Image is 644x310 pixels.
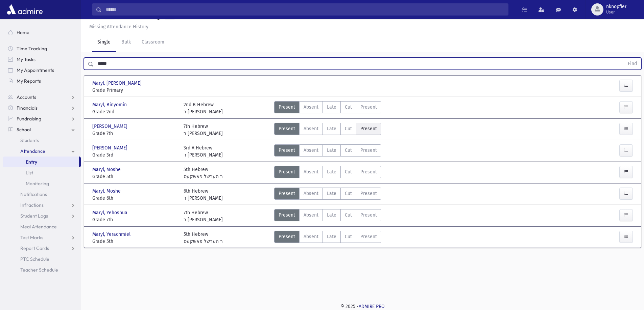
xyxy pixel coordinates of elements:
div: 3rd A Hebrew ר [PERSON_NAME] [184,144,223,159]
span: Late [327,168,336,175]
div: 5th Hebrew ר הערשל פאשקעס [184,231,223,245]
a: School [3,124,81,135]
input: Search [102,3,508,16]
span: Accounts [17,94,36,100]
div: AttTypes [274,144,381,159]
a: Financials [3,103,81,113]
span: Grade 7th [92,130,177,137]
span: Late [327,125,336,132]
span: Late [327,190,336,197]
span: School [17,126,31,133]
a: Accounts [3,92,81,103]
span: Maryl, Binyomin [92,101,128,108]
u: Missing Attendance History [89,24,148,30]
span: Maryl, Yerachmiel [92,231,132,238]
span: Present [279,104,295,111]
span: My Appointments [17,67,54,73]
span: Absent [304,168,318,175]
span: nknopfler [606,4,626,9]
span: Maryl, Yehoshua [92,209,129,216]
span: Attendance [20,148,45,154]
a: Student Logs [3,210,81,221]
span: Grade 5th [92,173,177,180]
div: © 2025 - [92,303,633,310]
span: Present [360,125,377,132]
div: AttTypes [274,123,381,137]
span: Infractions [20,202,44,208]
span: Present [360,104,377,111]
span: Fundraising [17,116,41,122]
span: Student Logs [20,213,48,219]
span: Cut [345,233,352,240]
a: Meal Attendance [3,221,81,232]
a: Infractions [3,200,81,210]
span: Present [360,168,377,175]
span: Report Cards [20,245,49,251]
a: Attendance [3,146,81,157]
a: Missing Attendance History [87,24,148,30]
span: Teacher Schedule [20,267,58,273]
div: AttTypes [274,209,381,223]
div: 5th Hebrew ר הערשל פאשקעס [184,166,223,180]
a: Teacher Schedule [3,264,81,275]
div: 6th Hebrew ר [PERSON_NAME] [184,188,223,202]
a: Students [3,135,81,146]
span: Maryl, Moshe [92,166,122,173]
span: Maryl, [PERSON_NAME] [92,80,143,87]
div: 2nd B Hebrew ר [PERSON_NAME] [184,101,223,115]
a: PTC Schedule [3,254,81,264]
div: 7th Hebrew ר [PERSON_NAME] [184,209,223,223]
img: AdmirePro [5,3,44,16]
a: Home [3,27,81,38]
a: Entry [3,157,79,167]
span: Present [360,190,377,197]
span: Grade Primary [92,87,177,94]
span: Meal Attendance [20,224,57,230]
a: My Tasks [3,54,81,65]
span: [PERSON_NAME] [92,123,129,130]
a: Bulk [116,33,136,52]
a: Notifications [3,189,81,200]
a: List [3,167,81,178]
span: User [606,9,626,15]
span: Late [327,212,336,219]
span: Cut [345,104,352,111]
span: Present [360,233,377,240]
span: Present [279,168,295,175]
div: AttTypes [274,101,381,115]
span: Present [279,125,295,132]
span: Cut [345,168,352,175]
a: Fundraising [3,113,81,124]
span: Test Marks [20,234,43,241]
a: Single [92,33,116,52]
button: Find [624,58,641,69]
span: Absent [304,212,318,219]
span: Present [279,190,295,197]
div: AttTypes [274,166,381,180]
span: Absent [304,125,318,132]
span: Students [20,137,39,143]
a: Monitoring [3,178,81,189]
span: PTC Schedule [20,256,49,262]
span: Absent [304,190,318,197]
a: Report Cards [3,243,81,254]
span: My Reports [17,78,41,84]
span: Present [279,147,295,154]
span: Late [327,147,336,154]
span: Financials [17,105,38,111]
a: Test Marks [3,232,81,243]
span: Grade 7th [92,216,177,223]
span: Entry [26,159,37,165]
span: Present [360,212,377,219]
a: My Appointments [3,65,81,76]
span: Notifications [20,191,47,197]
span: My Tasks [17,56,35,62]
a: My Reports [3,76,81,86]
span: Grade 3rd [92,151,177,159]
span: List [26,170,33,176]
span: [PERSON_NAME] [92,144,129,151]
span: Monitoring [26,180,49,187]
a: Time Tracking [3,43,81,54]
span: Time Tracking [17,46,47,52]
div: AttTypes [274,231,381,245]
